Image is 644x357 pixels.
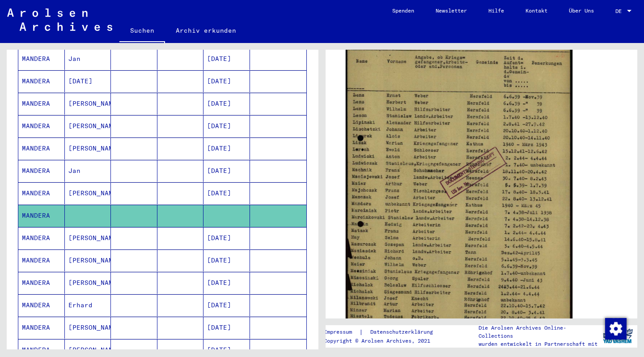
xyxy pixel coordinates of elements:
p: Die Arolsen Archives Online-Collections [479,324,598,340]
mat-cell: [DATE] [203,249,250,271]
div: Zustimmung ändern [605,318,626,339]
mat-cell: [DATE] [203,48,250,70]
mat-cell: [PERSON_NAME] [65,249,111,271]
mat-cell: MANDERA [18,249,65,271]
div: | [324,327,444,337]
mat-cell: MANDERA [18,138,65,159]
a: Datenschutzerklärung [363,327,444,337]
mat-cell: [DATE] [203,272,250,294]
mat-cell: Jan [65,160,111,182]
mat-cell: [DATE] [203,70,250,92]
mat-cell: [DATE] [65,70,111,92]
img: 001.jpg [346,21,572,342]
img: Arolsen_neg.svg [7,9,112,31]
mat-cell: [PERSON_NAME] [65,317,111,339]
mat-cell: [PERSON_NAME] [65,227,111,249]
mat-cell: MANDERA [18,70,65,92]
mat-cell: [DATE] [203,317,250,339]
mat-cell: Erhard [65,294,111,316]
mat-cell: [PERSON_NAME] [65,93,111,115]
mat-cell: [PERSON_NAME] [65,138,111,159]
a: Impressum [324,327,359,337]
mat-cell: [PERSON_NAME] [65,272,111,294]
mat-cell: MANDERA [18,227,65,249]
a: Suchen [119,20,165,43]
mat-cell: [DATE] [203,138,250,159]
mat-cell: [DATE] [203,182,250,204]
img: yv_logo.png [601,325,635,347]
mat-cell: [PERSON_NAME] [65,115,111,137]
mat-cell: [DATE] [203,294,250,316]
mat-cell: [DATE] [203,115,250,137]
p: Copyright © Arolsen Archives, 2021 [324,337,444,345]
mat-cell: [DATE] [203,93,250,115]
mat-cell: [PERSON_NAME] [65,182,111,204]
mat-cell: Jan [65,48,111,70]
mat-cell: MANDERA [18,205,65,227]
span: DE [615,8,625,14]
mat-cell: MANDERA [18,317,65,339]
mat-cell: MANDERA [18,294,65,316]
mat-cell: [DATE] [203,227,250,249]
mat-cell: MANDERA [18,48,65,70]
p: wurden entwickelt in Partnerschaft mit [479,340,598,348]
mat-cell: MANDERA [18,93,65,115]
a: Archiv erkunden [165,20,247,41]
mat-cell: MANDERA [18,115,65,137]
mat-cell: MANDERA [18,182,65,204]
mat-cell: MANDERA [18,160,65,182]
img: Zustimmung ändern [605,318,627,340]
mat-cell: MANDERA [18,272,65,294]
mat-cell: [DATE] [203,160,250,182]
